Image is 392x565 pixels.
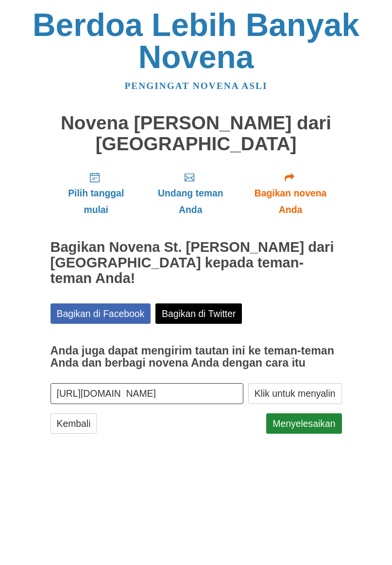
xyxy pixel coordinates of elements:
[162,308,236,319] font: Bagikan di Twitter
[158,188,223,215] font: Undang teman Anda
[57,308,145,319] font: Bagikan di Facebook
[273,418,335,429] font: Menyelesaikan
[248,383,342,404] button: Klik untuk menyalin
[124,81,267,91] a: Pengingat novena asli
[51,344,334,370] font: Anda juga dapat mengirim tautan ini ke teman-teman Anda dan berbagi novena Anda dengan cara itu
[57,418,91,429] font: Kembali
[155,303,242,324] a: Bagikan di Twitter
[239,164,342,223] a: Bagikan novena Anda
[255,188,326,215] font: Bagikan novena Anda
[51,239,334,286] font: Bagikan Novena St. [PERSON_NAME] dari [GEOGRAPHIC_DATA] kepada teman-teman Anda!
[266,413,341,434] a: Menyelesaikan
[142,164,239,223] a: Undang teman Anda
[68,188,124,215] font: Pilih tanggal mulai
[51,164,142,223] a: Pilih tanggal mulai
[33,7,359,75] a: Berdoa Lebih Banyak Novena
[61,112,331,154] font: Novena [PERSON_NAME] dari [GEOGRAPHIC_DATA]
[255,388,336,399] font: Klik untuk menyalin
[51,303,151,324] a: Bagikan di Facebook
[51,413,97,434] a: Kembali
